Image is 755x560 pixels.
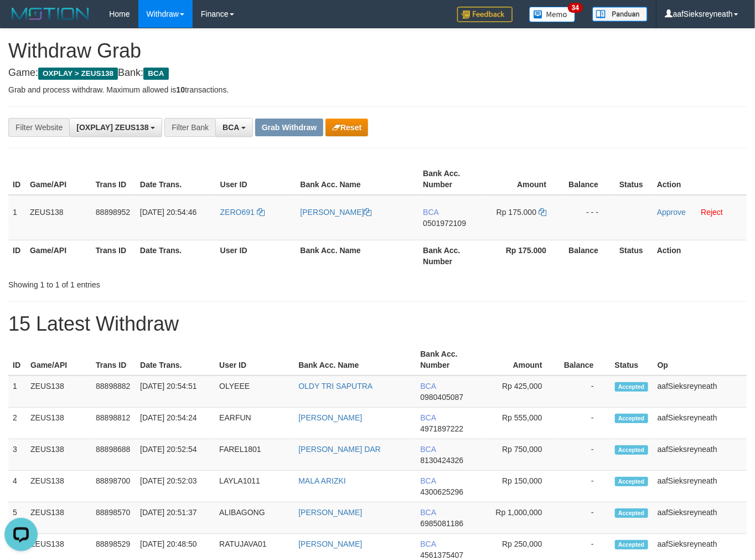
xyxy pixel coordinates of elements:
div: Filter Bank [164,118,215,137]
th: Bank Acc. Number [418,240,484,271]
span: Accepted [615,508,648,518]
th: Bank Acc. Name [296,163,419,195]
span: Accepted [615,540,648,549]
td: 4 [8,471,26,502]
td: FAREL1801 [215,439,294,471]
span: Accepted [615,445,648,455]
a: Reject [701,208,723,217]
span: Copy 4561375407 to clipboard [420,551,463,559]
td: ZEUS138 [26,408,91,439]
img: Button%20Memo.svg [529,7,576,22]
a: [PERSON_NAME] [301,208,372,217]
a: [PERSON_NAME] [298,413,362,422]
a: OLDY TRI SAPUTRA [298,382,373,391]
td: - - - [563,195,615,240]
th: Action [653,163,747,195]
td: - [559,502,611,534]
span: 34 [568,3,583,13]
a: Approve [657,208,686,217]
span: BCA [420,508,436,517]
td: Rp 425,000 [482,376,559,408]
td: [DATE] 20:51:37 [136,502,215,534]
th: Bank Acc. Name [294,344,416,376]
img: Feedback.jpg [457,7,513,22]
td: ZEUS138 [26,439,91,471]
td: ZEUS138 [26,471,91,502]
a: MALA ARIZKI [298,476,346,485]
td: 88898882 [91,376,136,408]
td: aafSieksreyneath [653,439,747,471]
th: Status [611,344,653,376]
td: - [559,408,611,439]
span: Copy 8130424326 to clipboard [420,456,463,465]
th: Bank Acc. Number [418,163,484,195]
span: Accepted [615,414,648,423]
th: Game/API [26,344,91,376]
th: Rp 175.000 [484,240,563,271]
th: Bank Acc. Name [296,240,419,271]
th: User ID [216,163,296,195]
span: Copy 4971897222 to clipboard [420,424,463,433]
td: OLYEEE [215,376,294,408]
td: aafSieksreyneath [653,502,747,534]
td: 2 [8,408,26,439]
td: Rp 150,000 [482,471,559,502]
span: [DATE] 20:54:46 [140,208,196,217]
button: BCA [215,118,253,137]
span: Copy 6985081186 to clipboard [420,519,463,528]
td: 88898570 [91,502,136,534]
th: Trans ID [91,344,136,376]
span: BCA [420,382,436,391]
th: User ID [215,344,294,376]
td: ZEUS138 [25,195,91,240]
td: aafSieksreyneath [653,471,747,502]
th: Op [653,344,747,376]
span: ZERO691 [220,208,255,217]
img: panduan.png [592,7,648,22]
td: aafSieksreyneath [653,376,747,408]
h1: Withdraw Grab [8,40,747,62]
span: Copy 0980405087 to clipboard [420,393,463,402]
span: Accepted [615,382,648,392]
td: aafSieksreyneath [653,408,747,439]
span: BCA [423,208,438,217]
td: Rp 1,000,000 [482,502,559,534]
td: ZEUS138 [26,376,91,408]
span: Copy 0501972109 to clipboard [423,219,466,228]
div: Showing 1 to 1 of 1 entries [8,275,306,290]
th: ID [8,163,25,195]
button: [OXPLAY] ZEUS138 [69,118,162,137]
td: - [559,376,611,408]
td: ZEUS138 [26,502,91,534]
td: ALIBAGONG [215,502,294,534]
img: MOTION_logo.png [8,6,92,22]
td: 88898700 [91,471,136,502]
a: ZERO691 [220,208,265,217]
td: Rp 555,000 [482,408,559,439]
a: [PERSON_NAME] [298,540,362,548]
span: BCA [420,413,436,422]
div: Filter Website [8,118,69,137]
span: BCA [420,540,436,548]
strong: 10 [176,85,185,94]
span: Accepted [615,477,648,486]
button: Grab Withdraw [255,119,323,136]
span: BCA [223,123,239,132]
span: OXPLAY > ZEUS138 [38,68,118,80]
th: Balance [563,240,615,271]
td: [DATE] 20:52:03 [136,471,215,502]
a: [PERSON_NAME] [298,508,362,517]
td: EARFUN [215,408,294,439]
th: Balance [559,344,611,376]
th: Date Trans. [136,240,216,271]
td: - [559,471,611,502]
th: Status [615,163,653,195]
td: LAYLA1011 [215,471,294,502]
span: BCA [420,476,436,485]
span: Rp 175.000 [497,208,536,217]
h4: Game: Bank: [8,68,747,79]
th: Bank Acc. Number [416,344,481,376]
span: BCA [143,68,168,80]
span: BCA [420,445,436,454]
th: Game/API [25,163,91,195]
